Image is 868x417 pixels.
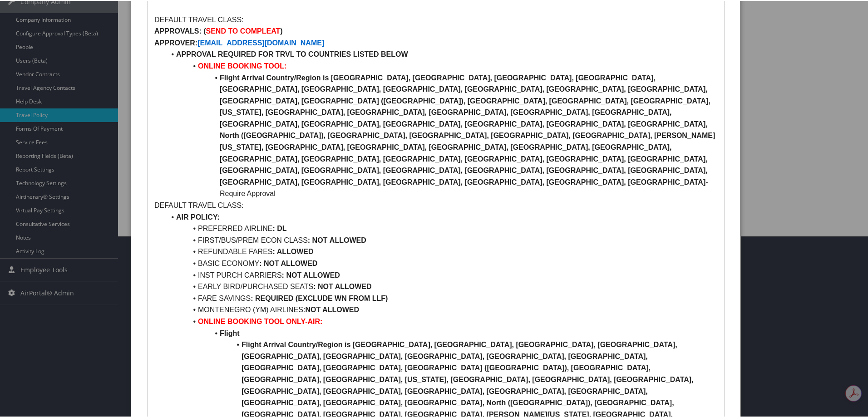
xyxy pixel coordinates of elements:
[165,280,717,292] li: EARLY BIRD/PURCHASED SEATS
[308,235,310,243] strong: :
[165,222,717,234] li: PREFERRED AIRLINE
[165,71,717,199] li: - Require Approval
[272,224,286,231] strong: : DL
[220,73,715,185] strong: Flight Arrival Country/Region is [GEOGRAPHIC_DATA], [GEOGRAPHIC_DATA], [GEOGRAPHIC_DATA], [GEOGRA...
[154,26,206,34] strong: APPROVALS: (
[312,235,328,243] strong: NOT
[330,235,366,243] strong: ALLOWED
[198,61,286,69] strong: ONLINE BOOKING TOOL:
[176,49,408,57] strong: APPROVAL REQUIRED FOR TRVL TO COUNTRIES LISTED BELOW
[165,303,717,315] li: MONTENEGRO (YM) AIRLINES:
[280,26,282,34] strong: )
[206,26,280,34] strong: SEND TO COMPLEAT
[154,38,197,46] strong: APPROVER:
[305,305,359,313] strong: NOT ALLOWED
[154,13,717,25] p: DEFAULT TRAVEL CLASS:
[259,259,317,266] strong: : NOT ALLOWED
[220,329,240,336] strong: Flight
[282,270,340,278] strong: : NOT ALLOWED
[272,247,313,255] strong: : ALLOWED
[165,257,717,269] li: BASIC ECONOMY
[313,282,371,289] strong: : NOT ALLOWED
[165,269,717,280] li: INST PURCH CARRIERS
[165,292,717,304] li: FARE SAVINGS
[154,199,717,211] p: DEFAULT TRAVEL CLASS:
[198,317,322,324] strong: ONLINE BOOKING TOOL ONLY-AIR:
[176,212,220,220] strong: AIR POLICY:
[165,234,717,245] li: FIRST/BUS/PREM ECON CLASS
[165,245,717,257] li: REFUNDABLE FARES
[197,38,324,46] a: [EMAIL_ADDRESS][DOMAIN_NAME]
[251,294,388,301] strong: : REQUIRED (EXCLUDE WN FROM LLF)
